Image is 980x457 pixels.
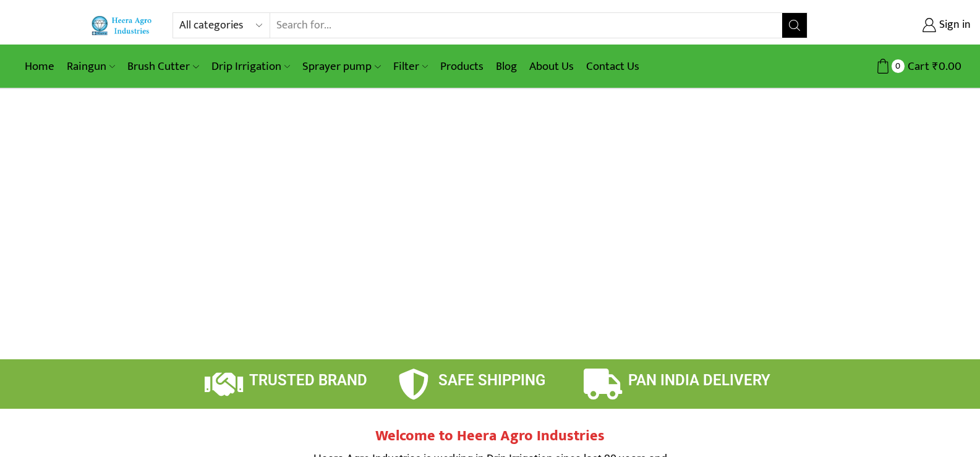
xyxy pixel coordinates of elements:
a: Contact Us [580,52,646,81]
a: Drip Irrigation [205,52,296,81]
a: Sprayer pump [296,52,386,81]
a: Raingun [61,52,121,81]
a: Sign in [826,14,971,36]
a: Blog [490,52,523,81]
h2: Welcome to Heera Agro Industries [305,427,676,445]
input: Search for... [270,13,782,38]
span: PAN INDIA DELIVERY [628,372,770,389]
span: Sign in [936,17,971,33]
span: Cart [905,58,929,75]
span: SAFE SHIPPING [438,372,545,389]
bdi: 0.00 [932,57,961,76]
a: Products [434,52,490,81]
span: 0 [892,59,905,72]
span: TRUSTED BRAND [249,372,367,389]
span: ₹ [932,57,939,76]
a: Brush Cutter [121,52,205,81]
a: About Us [523,52,580,81]
a: 0 Cart ₹0.00 [820,55,961,78]
a: Filter [387,52,434,81]
a: Home [19,52,61,81]
button: Search button [782,13,807,38]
